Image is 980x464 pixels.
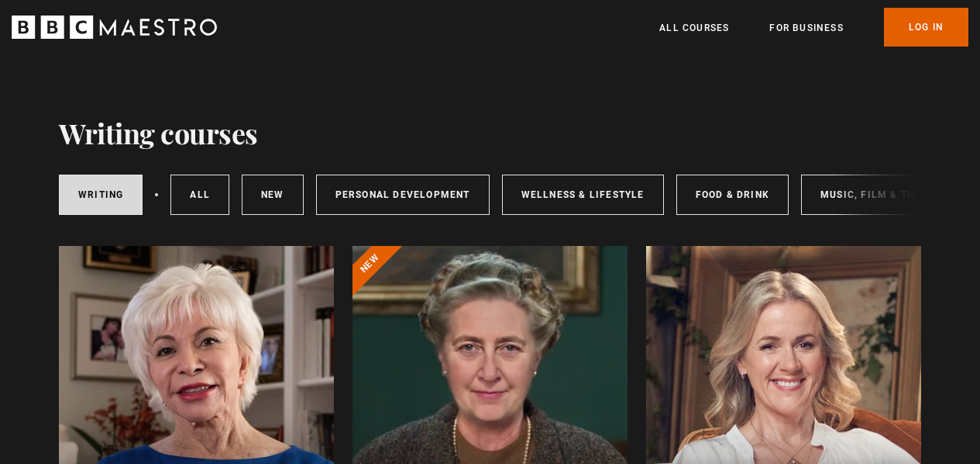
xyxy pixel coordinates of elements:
[502,175,664,215] a: Wellness & Lifestyle
[676,175,789,215] a: Food & Drink
[242,175,304,215] a: New
[12,16,217,39] svg: BBC Maestro
[801,175,966,215] a: Music, Film & Theatre
[316,175,490,215] a: Personal Development
[59,116,258,149] h1: Writing courses
[769,20,843,36] a: For business
[659,20,729,36] a: All Courses
[59,175,143,215] a: Writing
[884,8,968,47] a: Log In
[170,175,229,215] a: All
[659,8,968,47] nav: Primary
